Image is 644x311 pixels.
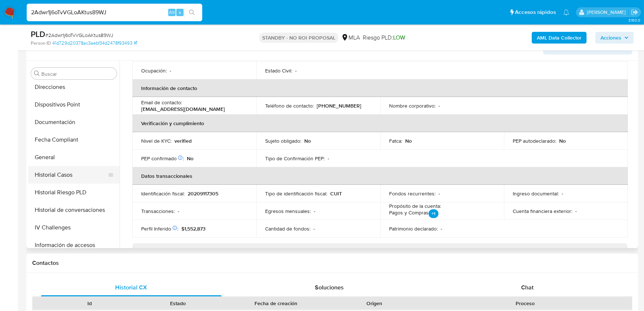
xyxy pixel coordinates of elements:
[141,225,178,232] p: Perfil Inferido :
[32,259,632,267] h1: Contactos
[141,155,184,162] p: PEP confirmado :
[28,149,120,166] button: General
[227,300,325,307] div: Fecha de creación
[34,71,40,76] button: Buscar
[429,209,438,218] p: +1
[265,102,314,109] p: Teléfono de contacto :
[532,32,587,44] button: AML Data Collector
[50,300,129,307] div: Id
[317,102,361,109] p: [PHONE_NUMBER]
[28,166,114,184] button: Historial Casos
[595,32,634,44] button: Acciones
[537,32,581,44] b: AML Data Collector
[45,31,113,39] span: # 2Adwr1j6oTvVGLoAKtus89WJ
[52,40,137,46] a: 41d729d20378ac3aebf34d2478f93493
[304,138,311,144] p: No
[28,131,120,149] button: Fecha Compliant
[265,190,327,197] p: Tipo de identificación fiscal :
[174,138,192,144] p: verified
[513,138,556,144] p: PEP autodeclarado :
[265,67,292,74] p: Estado Civil :
[265,155,325,162] p: Tipo de Confirmación PEP :
[314,208,315,214] p: -
[188,190,218,197] p: 20209117305
[31,40,51,46] b: Person ID
[423,300,627,307] div: Proceso
[563,9,569,15] a: Notificaciones
[158,248,224,256] h3: Solicitud de challenges
[132,167,628,185] th: Datos transaccionales
[521,283,534,292] span: Chat
[28,236,120,254] button: Información de accesos
[139,300,217,307] div: Estado
[28,113,120,131] button: Documentación
[141,190,185,197] p: Identificación fiscal :
[295,67,297,74] p: -
[141,138,172,144] p: Nivel de KYC :
[313,225,315,232] p: -
[600,32,621,44] span: Acciones
[187,155,193,162] p: No
[335,300,413,307] div: Origen
[515,8,556,16] span: Accesos rápidos
[41,71,114,77] input: Buscar
[265,138,301,144] p: Sujeto obligado :
[184,7,199,18] button: search-icon
[438,102,440,109] p: -
[438,190,440,197] p: -
[178,208,179,214] p: -
[315,283,344,292] span: Soluciones
[28,78,120,96] button: Direcciones
[559,138,566,144] p: No
[513,190,559,197] p: Ingreso documental :
[28,219,120,236] button: IV Challenges
[389,190,436,197] p: Fondos recurrentes :
[141,99,182,106] p: Email de contacto :
[28,96,120,113] button: Dispositivos Point
[169,9,175,16] span: Alt
[562,190,563,197] p: -
[389,102,436,109] p: Nombre corporativo :
[265,208,311,214] p: Egresos mensuales :
[513,208,572,214] p: Cuenta financiera exterior :
[132,115,628,132] th: Verificación y cumplimiento
[441,225,442,232] p: -
[328,155,329,162] p: -
[363,34,405,42] span: Riesgo PLD:
[265,225,310,232] p: Cantidad de fondos :
[141,106,225,112] p: [EMAIL_ADDRESS][DOMAIN_NAME]
[330,190,342,197] p: CUIT
[141,67,167,74] p: Ocupación :
[259,33,338,43] p: STANDBY - NO ROI PROPOSAL
[27,8,202,17] input: Buscar usuario o caso...
[341,34,360,42] div: MLA
[575,208,577,214] p: -
[389,203,441,209] p: Propósito de la cuenta :
[405,138,412,144] p: No
[181,225,206,232] span: $1,552,873
[132,79,628,97] th: Información de contacto
[28,184,120,201] button: Historial Riesgo PLD
[587,9,628,16] p: sandra.chabay@mercadolibre.com
[631,8,639,16] a: Salir
[179,9,181,16] span: s
[389,209,438,220] p: Pagos y Compras
[389,138,402,144] p: Fatca :
[141,208,175,214] p: Transacciones :
[389,225,438,232] p: Patrimonio declarado :
[170,67,171,74] p: -
[28,201,120,219] button: Historial de conversaciones
[393,33,405,42] span: LOW
[115,283,147,292] span: Historial CX
[628,17,640,23] span: 3.160.0
[132,243,628,267] div: Solicitud de challenges
[31,28,45,40] b: PLD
